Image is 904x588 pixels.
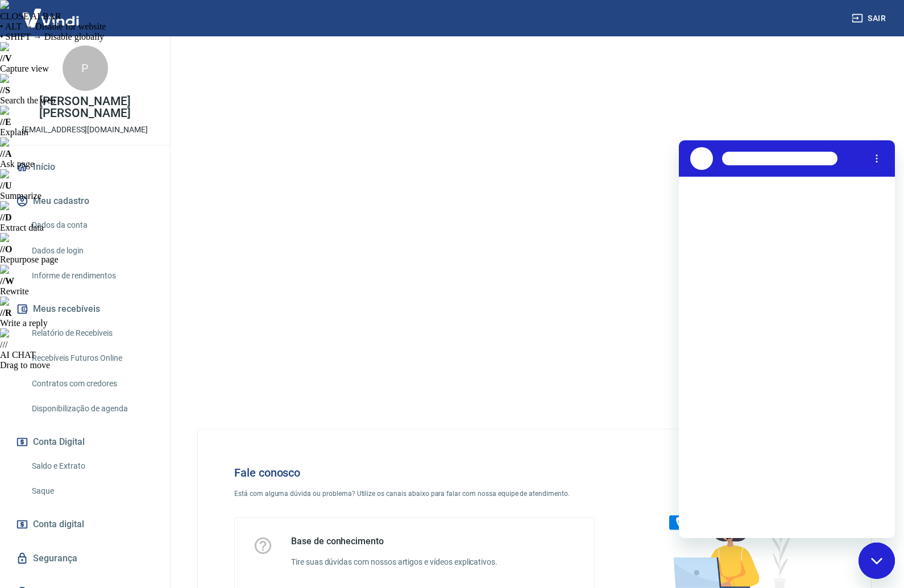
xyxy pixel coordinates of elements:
[186,7,209,30] button: Options menu
[14,546,156,571] a: Segurança
[27,479,156,503] a: Saque
[291,536,497,547] h5: Base de conhecimento
[234,489,595,499] p: Está com alguma dúvida ou problema? Utilize os canais abaixo para falar com nossa equipe de atend...
[27,397,156,420] a: Disponibilização de agenda
[14,512,156,537] a: Conta digital
[234,466,595,479] h4: Fale conosco
[33,516,84,532] span: Conta digital
[27,372,156,395] a: Contratos com credores
[14,429,156,454] button: Conta Digital
[291,556,497,568] h6: Tire suas dúvidas com nossos artigos e vídeos explicativos.
[859,543,895,579] iframe: Button to launch messaging window
[27,454,156,478] a: Saldo e Extrato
